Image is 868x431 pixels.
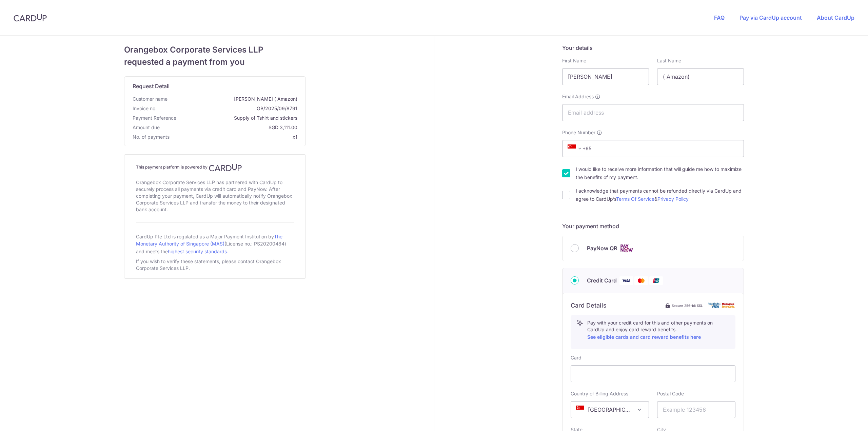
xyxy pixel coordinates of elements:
[162,124,297,131] span: SGD 3,111.00
[566,144,596,153] span: +65
[133,134,170,140] span: No. of payments
[576,165,744,181] label: I would like to receive more information that will guide me how to maximize the benefits of my pa...
[133,96,167,102] span: Customer name
[657,57,681,64] label: Last Name
[124,44,306,56] span: Orangebox Corporate Services LLP
[576,370,730,378] iframe: Secure card payment input frame
[562,93,594,100] span: Email Address
[817,14,854,21] a: About CardUp
[708,302,735,308] img: card secure
[562,68,649,85] input: First name
[587,334,701,340] a: See eligible cards and card reward benefits here
[657,401,735,418] input: Example 123456
[657,68,744,85] input: Last name
[136,257,294,273] div: If you wish to verify these statements, please contact Orangebox Corporate Services LLP.
[825,411,861,428] iframe: Opens a widget where you can find more information
[293,134,297,140] span: x1
[571,301,607,310] h6: Card Details
[576,187,744,203] label: I acknowledge that payments cannot be refunded directly via CardUp and agree to CardUp’s &
[562,44,744,52] h5: Your details
[124,56,306,68] span: requested a payment from you
[672,303,703,308] span: Secure 256-bit SSL
[571,401,649,418] span: Singapore
[619,276,633,285] img: Visa
[587,319,730,341] p: Pay with your credit card for this and other payments on CardUp and enjoy card reward benefits.
[14,14,47,22] img: CardUp
[739,14,802,21] a: Pay via CardUp account
[571,401,649,418] span: Singapore
[562,222,744,230] h5: Your payment method
[133,124,160,131] span: Amount due
[562,104,744,121] input: Email address
[657,390,684,397] label: Postal Code
[620,244,633,253] img: Cards logo
[133,105,157,112] span: Invoice no.
[136,231,294,257] div: CardUp Pte Ltd is regulated as a Major Payment Institution by (License no.: PS20200484) and meets...
[571,244,735,253] div: PayNow QR Cards logo
[587,244,617,252] span: PayNow QR
[587,276,617,285] span: Credit Card
[179,115,297,121] span: Supply of Tshirt and stickers
[136,163,294,172] h4: This payment platform is powered by
[136,178,294,214] div: Orangebox Corporate Services LLP has partnered with CardUp to securely process all payments via c...
[562,57,586,64] label: First Name
[571,276,735,285] div: Credit Card Visa Mastercard Union Pay
[568,144,584,153] span: +65
[170,96,297,102] span: [PERSON_NAME] ( Amazon)
[571,354,581,361] label: Card
[133,115,176,121] span: translation missing: en.payment_reference
[657,196,689,202] a: Privacy Policy
[562,129,595,136] span: Phone Number
[168,249,227,254] a: highest security standards
[159,105,297,112] span: OB/2025/09/8791
[209,163,242,172] img: CardUp
[634,276,648,285] img: Mastercard
[649,276,663,285] img: Union Pay
[616,196,654,202] a: Terms Of Service
[714,14,725,21] a: FAQ
[571,390,628,397] label: Country of Billing Address
[133,83,170,90] span: translation missing: en.request_detail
